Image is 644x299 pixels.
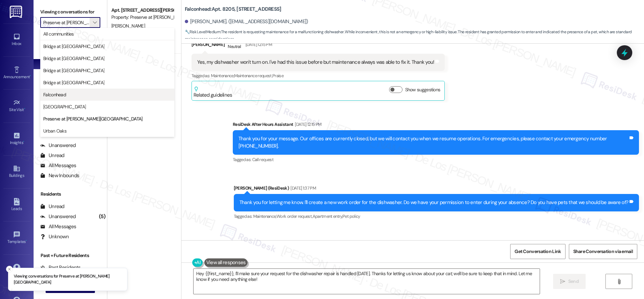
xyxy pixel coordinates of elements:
[40,203,64,210] div: Unread
[34,252,107,259] div: Past + Future Residents
[515,248,561,255] span: Get Conversation Link
[111,7,173,14] div: Apt. [STREET_ADDRESS][PERSON_NAME]
[43,115,143,122] span: Preserve at [PERSON_NAME][GEOGRAPHIC_DATA]
[252,157,273,162] span: Call request
[40,233,69,240] div: Unknown
[40,142,76,149] div: Unanswered
[616,279,622,284] i: 
[185,29,644,43] span: : The resident is requesting maintenance for a malfunctioning dishwasher. While inconvenient, thi...
[30,73,31,78] span: •
[3,262,30,280] a: Account
[233,121,639,130] div: ResiDesk After Hours Assistant
[43,17,90,28] input: All communities
[272,73,283,79] span: Praise
[185,29,220,35] strong: 🔧 Risk Level: Medium
[233,155,639,164] div: Tagged as:
[43,91,66,98] span: Falconhead
[293,121,321,128] div: [DATE] 12:15 PM
[24,106,25,111] span: •
[185,6,281,13] b: Falconhead: Apt. 8205, [STREET_ADDRESS]
[111,23,145,29] span: [PERSON_NAME]
[43,128,66,134] span: Urban Oaks
[3,97,30,115] a: Site Visit •
[3,31,30,49] a: Inbox
[226,37,242,51] div: Neutral
[34,191,107,198] div: Residents
[14,273,122,285] p: Viewing conversations for Preserve at [PERSON_NAME][GEOGRAPHIC_DATA]
[43,79,104,86] span: Bridge at [GEOGRAPHIC_DATA]
[40,213,76,220] div: Unanswered
[34,130,107,137] div: Prospects
[43,31,74,37] span: All communities
[568,278,579,285] span: Send
[10,6,23,18] img: ResiDesk Logo
[6,266,13,272] button: Close toast
[238,135,628,150] div: Thank you for your message. Our offices are currently closed, but we will contact you when we res...
[569,244,637,259] button: Share Conversation via email
[26,238,27,243] span: •
[43,55,104,62] span: Bridge at [GEOGRAPHIC_DATA]
[40,152,64,159] div: Unread
[111,14,173,21] div: Property: Preserve at [PERSON_NAME][GEOGRAPHIC_DATA]
[43,103,86,110] span: [GEOGRAPHIC_DATA]
[23,139,24,144] span: •
[192,71,445,81] div: Tagged as:
[253,213,276,219] span: Maintenance ,
[211,73,234,79] span: Maintenance ,
[192,37,445,54] div: [PERSON_NAME]
[276,213,313,219] span: Work order request ,
[234,211,639,221] div: Tagged as:
[194,86,232,99] div: Related guidelines
[3,229,30,247] a: Templates •
[197,59,434,66] div: Yes, my dishwasher won't turn on. I've had this issue before but maintenance always was able to f...
[40,172,79,179] div: New Inbounds
[3,163,30,181] a: Buildings
[43,43,104,50] span: Bridge at [GEOGRAPHIC_DATA]
[313,213,343,219] span: Apartment entry ,
[43,67,104,74] span: Bridge at [GEOGRAPHIC_DATA]
[342,213,360,219] span: Pet policy
[34,38,107,45] div: Prospects + Residents
[194,269,540,294] textarea: Hey {{first_name}}, I'll make sure your request for the dishwasher repair is handled [DATE]. Than...
[289,185,316,192] div: [DATE] 1:37 PM
[239,199,628,206] div: Thank you for letting me know. I'll create a new work order for the dishwasher. Do we have your p...
[553,274,586,289] button: Send
[185,18,308,25] div: [PERSON_NAME]. ([EMAIL_ADDRESS][DOMAIN_NAME])
[573,248,633,255] span: Share Conversation via email
[234,185,639,194] div: [PERSON_NAME] (ResiDesk)
[93,20,97,25] i: 
[3,196,30,214] a: Leads
[405,86,440,93] label: Show suggestions
[97,211,107,222] div: (5)
[510,244,565,259] button: Get Conversation Link
[40,223,76,230] div: All Messages
[3,130,30,148] a: Insights •
[40,7,100,17] label: Viewing conversations for
[234,73,272,79] span: Maintenance request ,
[560,279,565,284] i: 
[40,162,76,169] div: All Messages
[244,41,272,48] div: [DATE] 12:15 PM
